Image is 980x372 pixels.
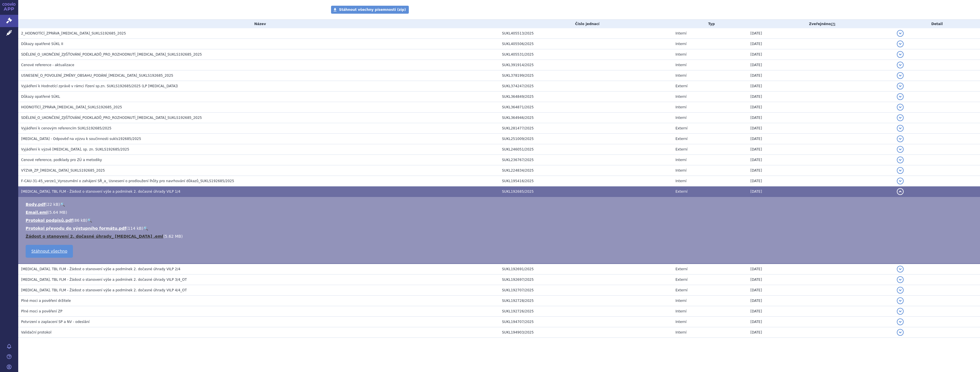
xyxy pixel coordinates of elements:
[748,144,894,155] td: [DATE]
[21,116,202,120] span: SDĚLENÍ_O_UKONČENÍ_ZJIŠŤOVÁNÍ_PODKLADŮ_PRO_ROZHODNUTÍ_ONUREG_SUKLS192685_2025
[897,266,904,273] button: detail
[26,210,974,215] li: ( )
[675,267,687,271] span: Externí
[87,218,92,223] a: 🔍
[21,288,187,292] span: ONUREG, TBL FLM - Žádost o stanovení výše a podmínek 2. dočasné úhrady VILP 4/4_OT
[499,28,673,39] td: SUKL405513/2025
[675,179,687,183] span: Interní
[21,278,187,282] span: ONUREG, TBL FLM - Žádost o stanovení výše a podmínek 2. dočasné úhrady VILP 3/4_OT
[499,306,673,317] td: SUKL192726/2025
[675,278,687,282] span: Externí
[21,137,141,141] span: ONUREG - Odpověď na výzvu k součinnosti sukls192685/2025
[21,63,74,67] span: Cenové reference - aktualizace
[21,31,126,35] span: 2_HODNOTÍCÍ_ZPRÁVA_ONUREG_SUKLS192685_2025
[499,275,673,285] td: SUKL192697/2025
[26,234,163,239] a: Žádost o stanovení 2. dočasné úhrady_ [MEDICAL_DATA] .eml
[675,147,687,151] span: Externí
[748,176,894,186] td: [DATE]
[499,39,673,49] td: SUKL405506/2025
[499,176,673,186] td: SUKL195416/2025
[21,126,111,130] span: Vyjádření k cenovým referencím SUKLS192685/2025
[897,135,904,142] button: detail
[21,105,122,109] span: HODNOTÍCÍ_ZPRÁVA_ONUREG_SUKLS192685_2025
[748,306,894,317] td: [DATE]
[897,93,904,100] button: detail
[499,317,673,327] td: SUKL194707/2025
[748,49,894,60] td: [DATE]
[499,144,673,155] td: SUKL246051/2025
[21,95,60,99] span: Důkazy opatřené SÚKL
[21,320,89,324] span: Potvrzení o zaplacení SP a NV - odeslání
[897,276,904,283] button: detail
[499,264,673,275] td: SUKL192691/2025
[21,168,105,172] span: VÝZVA_ZP_ONUREG_SUKLS192685_2025
[748,60,894,70] td: [DATE]
[499,60,673,70] td: SUKL391914/2025
[748,113,894,123] td: [DATE]
[748,285,894,296] td: [DATE]
[675,299,687,303] span: Interní
[675,84,687,88] span: Externí
[897,114,904,121] button: detail
[748,123,894,134] td: [DATE]
[21,179,234,183] span: F-CAU-31-45_verze1_Vyrozumění o zahájení SŘ_a_ Usnesení o prodloužení lhůty pro navrhování důkazů...
[897,146,904,153] button: detail
[675,95,687,99] span: Interní
[74,218,86,223] span: 86 kB
[26,202,974,207] li: ( )
[21,147,129,151] span: Vyjádření k výzvě ONUREG, sp. zn. SUKLS192685/2025
[897,297,904,304] button: detail
[26,217,974,223] li: ( )
[748,28,894,39] td: [DATE]
[499,296,673,306] td: SUKL192728/2025
[748,165,894,176] td: [DATE]
[49,210,66,215] span: 5.64 MB
[675,190,687,194] span: Externí
[748,186,894,197] td: [DATE]
[499,70,673,81] td: SUKL378199/2025
[675,105,687,109] span: Interní
[675,309,687,313] span: Interní
[897,287,904,294] button: detail
[675,63,687,67] span: Interní
[47,202,58,207] span: 22 kB
[897,329,904,336] button: detail
[675,116,687,120] span: Interní
[897,318,904,325] button: detail
[21,299,71,303] span: Plné moci a pověření držitele
[673,20,748,28] th: Typ
[26,210,48,215] a: Email.eml
[21,309,62,313] span: Plné moci a pověření ZP
[897,178,904,184] button: detail
[675,330,687,334] span: Interní
[894,20,980,28] th: Detail
[831,22,835,26] abbr: (?)
[26,218,73,223] a: Protokol podpisů.pdf
[897,156,904,163] button: detail
[897,40,904,47] button: detail
[21,42,63,46] span: Důkazy opatřené SÚKL II
[143,226,148,231] a: 🔍
[499,102,673,113] td: SUKL364871/2025
[128,226,142,231] span: 114 kB
[499,186,673,197] td: SUKL192685/2025
[21,52,202,56] span: SDĚLENÍ_O_UKONČENÍ_ZJIŠŤOVÁNÍ_PODKLADŮ_PRO_ROZHODNUTÍ_ONUREG_SUKLS192685_2025
[748,264,894,275] td: [DATE]
[897,62,904,68] button: detail
[499,92,673,102] td: SUKL364849/2025
[675,137,687,141] span: Externí
[499,285,673,296] td: SUKL192707/2025
[748,20,894,28] th: Zveřejněno
[897,188,904,195] button: detail
[897,30,904,37] button: detail
[748,327,894,338] td: [DATE]
[675,52,687,56] span: Interní
[26,226,126,231] a: Protokol převodu do výstupního formátu.pdf
[748,92,894,102] td: [DATE]
[748,317,894,327] td: [DATE]
[339,8,406,12] span: Stáhnout všechny písemnosti (zip)
[748,155,894,165] td: [DATE]
[748,70,894,81] td: [DATE]
[675,31,687,35] span: Interní
[499,20,673,28] th: Číslo jednací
